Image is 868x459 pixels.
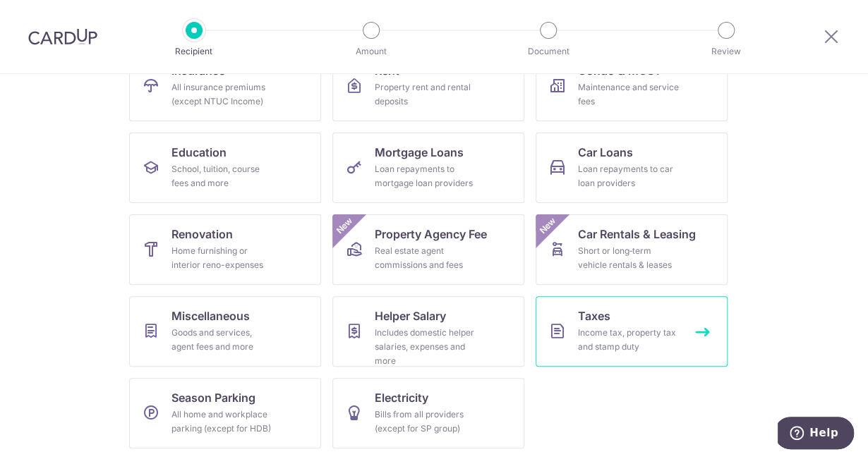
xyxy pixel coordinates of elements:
div: Maintenance and service fees [578,80,680,109]
span: Help [32,10,61,23]
span: Car Rentals & Leasing [578,226,696,243]
a: Car LoansLoan repayments to car loan providers [536,133,728,203]
div: School, tuition, course fees and more [171,162,273,190]
div: Home furnishing or interior reno-expenses [171,244,273,272]
span: Helper Salary [375,307,446,324]
div: Real estate agent commissions and fees [375,244,476,272]
div: Bills from all providers (except for SP group) [375,408,476,436]
span: Property Agency Fee [375,226,487,243]
a: Property Agency FeeReal estate agent commissions and feesNew [332,214,524,285]
iframe: Opens a widget where you can find more information [778,417,854,452]
span: Season Parking [171,389,255,406]
span: Education [171,144,227,161]
div: All home and workplace parking (except for HDB) [171,408,273,436]
div: Includes domestic helper salaries, expenses and more [375,326,476,368]
a: TaxesIncome tax, property tax and stamp duty [536,296,728,367]
a: RentProperty rent and rental deposits [332,51,524,121]
span: Taxes [578,307,610,324]
a: Helper SalaryIncludes domestic helper salaries, expenses and more [332,296,524,367]
div: Goods and services, agent fees and more [171,326,273,354]
a: Season ParkingAll home and workplace parking (except for HDB) [129,378,321,448]
a: Condo & MCSTMaintenance and service fees [536,51,728,121]
p: Document [496,44,601,59]
p: Review [674,44,778,59]
a: InsuranceAll insurance premiums (except NTUC Income) [129,51,321,121]
span: New [333,214,356,238]
span: Car Loans [578,144,633,161]
p: Recipient [142,44,246,59]
a: MiscellaneousGoods and services, agent fees and more [129,296,321,367]
a: Mortgage LoansLoan repayments to mortgage loan providers [332,133,524,203]
div: Short or long‑term vehicle rentals & leases [578,244,680,272]
div: Loan repayments to car loan providers [578,162,680,190]
span: Electricity [375,389,428,406]
div: Income tax, property tax and stamp duty [578,326,680,354]
span: New [536,214,560,238]
a: Car Rentals & LeasingShort or long‑term vehicle rentals & leasesNew [536,214,728,285]
span: Renovation [171,226,233,243]
div: Property rent and rental deposits [375,80,476,109]
a: ElectricityBills from all providers (except for SP group) [332,378,524,448]
a: EducationSchool, tuition, course fees and more [129,133,321,203]
p: Amount [319,44,423,59]
span: Miscellaneous [171,307,250,324]
span: Mortgage Loans [375,144,464,161]
div: All insurance premiums (except NTUC Income) [171,80,273,109]
img: CardUp [28,28,97,45]
a: RenovationHome furnishing or interior reno-expenses [129,214,321,285]
div: Loan repayments to mortgage loan providers [375,162,476,190]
